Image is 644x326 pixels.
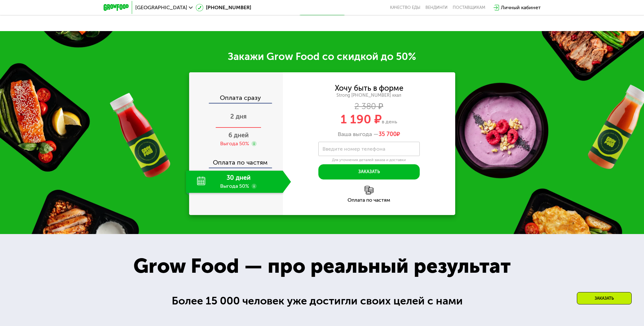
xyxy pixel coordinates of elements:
a: [PHONE_NUMBER] [196,4,251,11]
span: ₽ [379,131,400,138]
div: 2 380 ₽ [283,103,455,110]
div: Оплата по частям [190,153,283,167]
div: Оплата сразу [190,95,283,103]
span: 6 дней [228,131,249,139]
span: 2 дня [230,113,247,120]
div: Хочу быть в форме [335,85,403,92]
div: Для уточнения деталей заказа и доставки [318,158,420,163]
div: Grow Food — про реальный результат [119,251,525,282]
div: Strong [PHONE_NUMBER] ккал [283,93,455,98]
a: Качество еды [390,5,420,10]
span: 35 700 [379,131,397,138]
div: Выгода 50% [220,140,249,147]
div: Ваша выгода — [283,131,455,138]
img: l6xcnZfty9opOoJh.png [365,186,373,195]
span: в день [382,119,397,125]
label: Введите номер телефона [322,147,385,151]
div: Личный кабинет [501,4,541,11]
div: Оплата по частям [283,198,455,203]
button: Заказать [318,164,420,179]
div: поставщикам [453,5,485,10]
span: [GEOGRAPHIC_DATA] [135,5,187,10]
div: Более 15 000 человек уже достигли своих целей с нами [172,293,472,310]
div: Заказать [577,292,632,304]
a: Вендинги [425,5,448,10]
span: 1 190 ₽ [341,112,382,127]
